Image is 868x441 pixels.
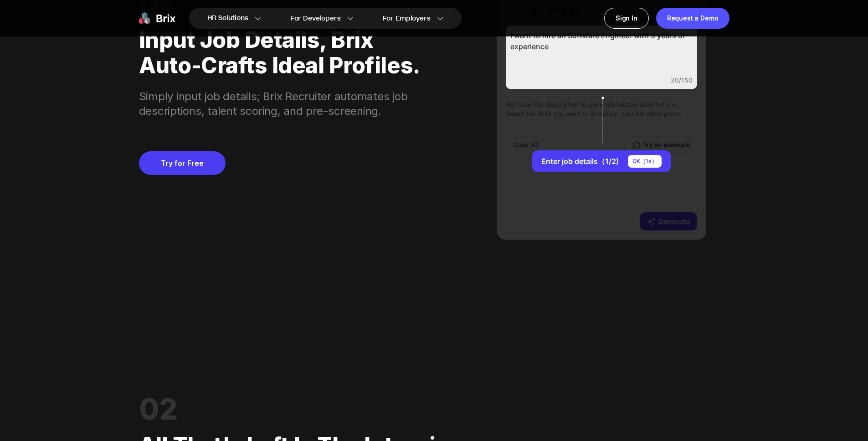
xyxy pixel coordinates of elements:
div: OK（ 1 s） [628,155,662,168]
a: Sign In [604,8,649,29]
button: Enter job details（1/2)OK（1s） [532,150,671,172]
div: 02 [139,396,729,422]
span: HR Solutions [207,11,248,26]
div: I want to hire an Software Engineer with 5 years of experience [506,26,697,89]
span: For Employers [383,14,431,23]
span: For Developers [290,14,341,23]
a: Request a Demo [656,8,729,29]
a: Try for Free [139,151,226,175]
div: Input job details, Brix auto-crafts ideal profiles. [139,20,428,78]
div: Simply input job details; Brix Recruiter automates job descriptions, talent scoring, and pre-scre... [139,78,428,118]
div: 20/150 [671,76,693,85]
